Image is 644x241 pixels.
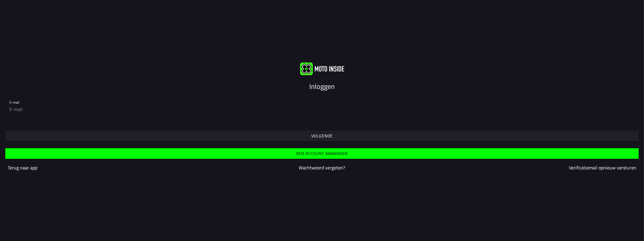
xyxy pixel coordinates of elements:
[309,81,335,92] ion-text: Inloggen
[569,164,636,171] a: Verificatiemail opnieuw versturen
[9,103,635,115] input: E-mail
[311,134,333,138] ion-text: Volgende
[5,148,639,159] ion-button: Een account aanmaken
[299,164,345,171] a: Wachtwoord vergeten?
[8,164,37,171] a: Terug naar app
